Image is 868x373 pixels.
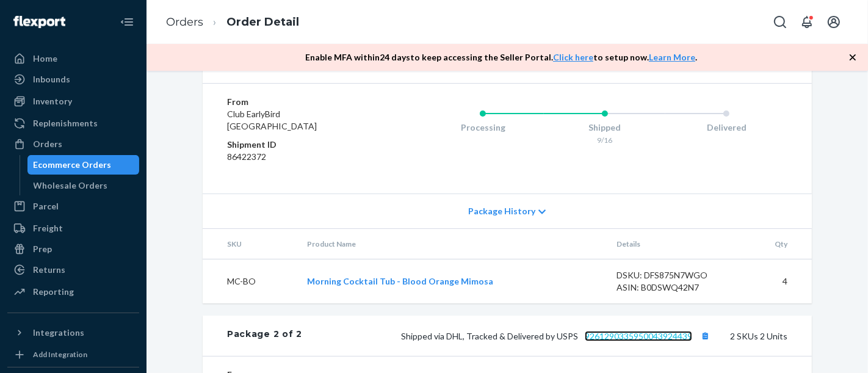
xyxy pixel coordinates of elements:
[795,10,819,34] button: Open notifications
[649,52,695,62] a: Learn More
[768,10,792,34] button: Open Search Box
[697,328,713,344] button: Copy tracking number
[34,159,112,171] div: Ecommerce Orders
[553,52,593,62] a: Click here
[741,259,812,304] td: 4
[468,205,535,217] span: Package History
[33,73,70,85] div: Inbounds
[226,15,299,29] a: Order Detail
[7,114,139,133] a: Replenishments
[203,259,297,304] td: MC-BO
[227,328,302,344] div: Package 2 of 2
[27,155,140,175] a: Ecommerce Orders
[401,331,713,341] span: Shipped via DHL, Tracked & Delivered by USPS
[33,117,98,129] div: Replenishments
[203,229,297,259] th: SKU
[166,15,203,29] a: Orders
[607,229,742,259] th: Details
[422,121,544,134] div: Processing
[7,70,139,89] a: Inbounds
[7,197,139,216] a: Parcel
[33,286,74,298] div: Reporting
[227,151,373,163] dd: 86422372
[7,92,139,111] a: Inventory
[7,347,139,362] a: Add Integration
[227,96,373,108] dt: From
[33,200,59,212] div: Parcel
[33,327,84,339] div: Integrations
[822,10,846,34] button: Open account menu
[13,16,65,28] img: Flexport logo
[7,49,139,68] a: Home
[227,139,373,151] dt: Shipment ID
[227,109,317,131] span: Club EarlyBird [GEOGRAPHIC_DATA]
[156,4,309,40] ol: breadcrumbs
[33,138,62,150] div: Orders
[33,222,63,234] div: Freight
[33,95,72,107] div: Inventory
[7,282,139,302] a: Reporting
[33,53,57,65] div: Home
[7,323,139,342] button: Integrations
[741,229,812,259] th: Qty
[617,281,732,294] div: ASIN: B0DSWQ42N7
[617,269,732,281] div: DSKU: DFS875N7WGO
[585,331,692,341] a: 9261290335950043924439
[302,328,787,344] div: 2 SKUs 2 Units
[544,121,666,134] div: Shipped
[544,135,666,145] div: 9/16
[33,349,87,360] div: Add Integration
[665,121,787,134] div: Delivered
[7,239,139,259] a: Prep
[33,264,65,276] div: Returns
[297,229,607,259] th: Product Name
[7,219,139,238] a: Freight
[34,179,108,192] div: Wholesale Orders
[27,176,140,195] a: Wholesale Orders
[115,10,139,34] button: Close Navigation
[33,243,52,255] div: Prep
[307,276,493,286] a: Morning Cocktail Tub - Blood Orange Mimosa
[7,134,139,154] a: Orders
[7,260,139,280] a: Returns
[305,51,697,63] p: Enable MFA within 24 days to keep accessing the Seller Portal. to setup now. .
